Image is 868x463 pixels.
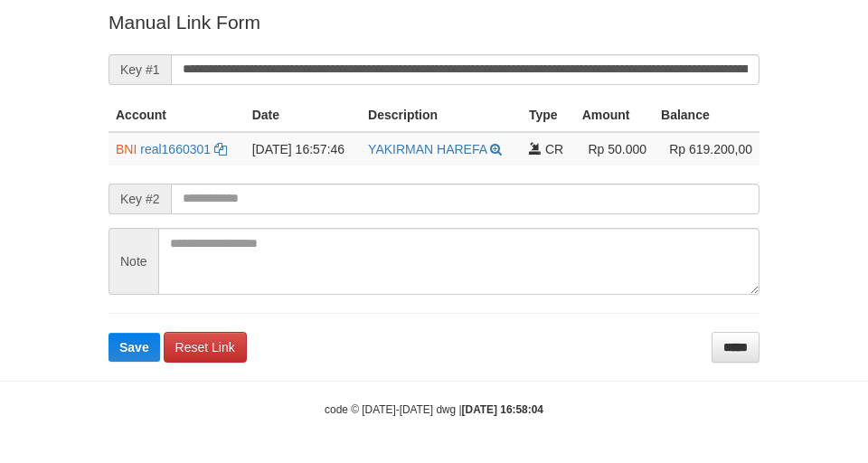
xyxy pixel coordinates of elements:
th: Amount [575,99,654,132]
a: real1660301 [140,142,211,156]
th: Date [245,99,361,132]
td: Rp 619.200,00 [654,132,759,165]
a: Copy real1660301 to clipboard [214,142,227,156]
a: Reset Link [164,332,247,363]
span: Key #2 [108,184,171,214]
th: Balance [654,99,759,132]
th: Description [361,99,522,132]
th: Type [522,99,575,132]
span: Save [119,340,149,354]
span: CR [545,142,563,156]
span: Note [108,228,158,295]
span: Key #1 [108,54,171,85]
a: YAKIRMAN HAREFA [368,142,486,156]
small: code © [DATE]-[DATE] dwg | [325,403,543,416]
strong: [DATE] 16:58:04 [462,403,543,416]
span: BNI [116,142,137,156]
td: Rp 50.000 [575,132,654,165]
span: Reset Link [175,340,235,354]
td: [DATE] 16:57:46 [245,132,361,165]
p: Manual Link Form [108,9,759,35]
th: Account [108,99,245,132]
button: Save [108,333,160,362]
